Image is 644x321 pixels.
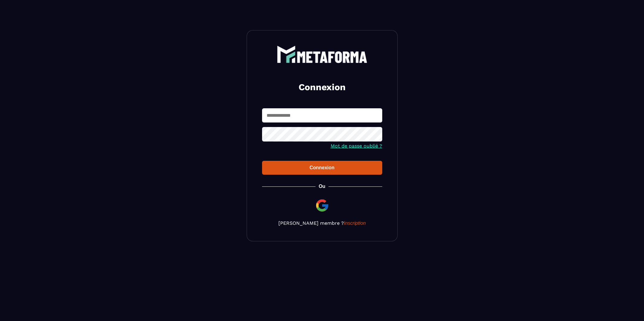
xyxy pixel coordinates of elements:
h2: Connexion [269,81,375,93]
img: google [315,199,329,214]
p: Ou [319,184,325,190]
p: [PERSON_NAME] membre ? [262,221,382,227]
button: Connexion [262,161,382,175]
img: logo [277,46,367,63]
div: Connexion [267,165,377,171]
a: logo [262,46,382,63]
a: Mot de passe oublié ? [331,143,382,149]
a: Inscription [342,221,367,227]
